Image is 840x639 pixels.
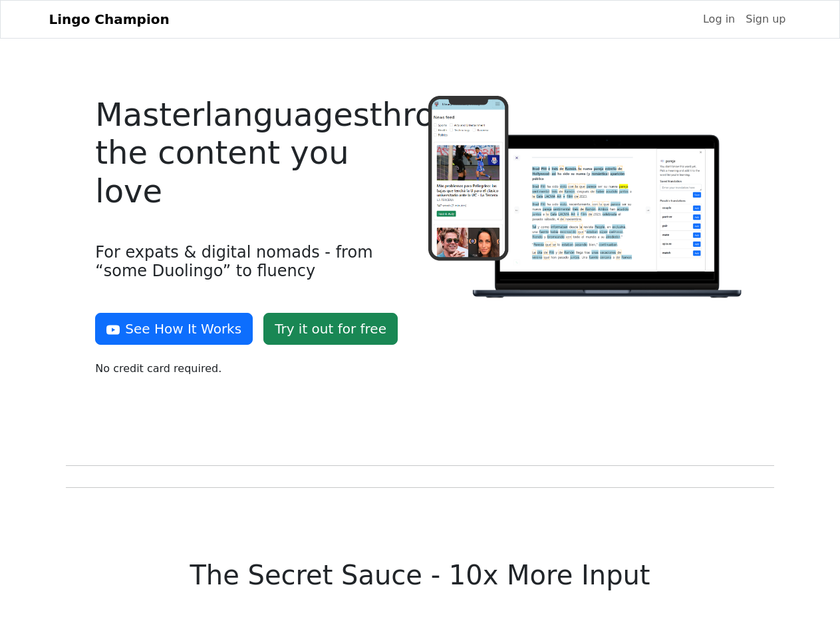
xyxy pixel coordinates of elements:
[95,313,253,345] button: See How It Works
[740,6,791,33] a: Sign up
[95,96,412,211] h4: Master languages through the content you love
[95,243,412,282] h4: For expats & digital nomads - from “some Duolingo” to fluency
[263,313,398,345] a: Try it out for free
[428,96,745,301] img: Logo
[95,361,412,377] p: No credit card required.
[49,6,170,33] a: Lingo Champion
[66,559,773,591] h1: The Secret Sauce - 10x More Input
[698,6,740,33] a: Log in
